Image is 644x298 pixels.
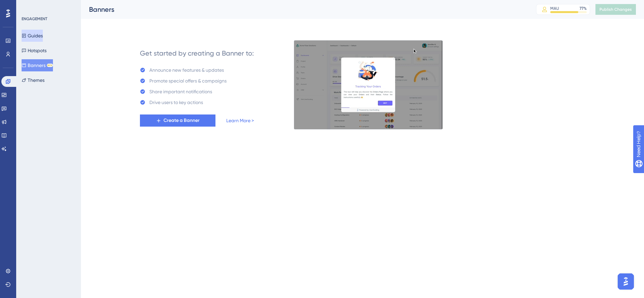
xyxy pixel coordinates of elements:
[140,114,215,127] button: Create a Banner
[22,30,43,42] button: Guides
[47,64,53,67] div: BETA
[580,6,587,11] div: 77 %
[294,40,443,130] img: 529d90adb73e879a594bca603b874522.gif
[149,66,224,74] div: Announce new features & updates
[164,117,200,125] span: Create a Banner
[149,88,212,96] div: Share important notifications
[89,5,519,14] div: Banners
[149,98,203,106] div: Drive users to key actions
[149,77,227,85] div: Promote special offers & campaigns
[599,7,632,12] span: Publish Changes
[595,4,636,15] button: Publish Changes
[226,117,254,125] a: Learn More >
[22,74,45,86] button: Themes
[140,48,254,58] div: Get started by creating a Banner to:
[16,2,42,10] span: Need Help?
[550,6,559,11] div: MAU
[22,59,53,71] button: BannersBETA
[22,44,47,57] button: Hotspots
[616,271,636,292] iframe: UserGuiding AI Assistant Launcher
[22,16,47,22] div: ENGAGEMENT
